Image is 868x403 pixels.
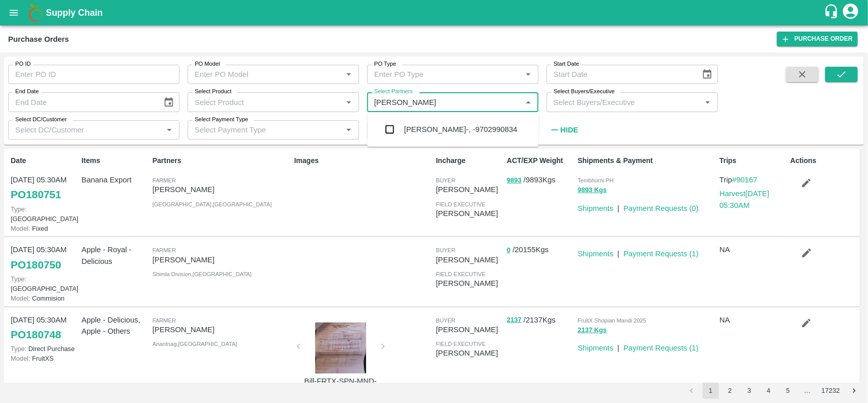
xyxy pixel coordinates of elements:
[15,116,67,124] label: Select DC/Customer
[195,88,231,96] label: Select Product
[191,68,326,81] input: Enter PO Model
[578,344,613,352] a: Shipments
[11,185,61,204] a: PO180751
[404,124,518,135] div: [PERSON_NAME]-, -9702990834
[578,184,607,196] button: 9893 Kgs
[11,204,77,224] p: [GEOGRAPHIC_DATA]
[507,174,574,186] p: / 9893 Kgs
[623,250,699,258] a: Payment Requests (1)
[698,65,717,84] button: Choose date
[623,204,699,212] a: Payment Requests (0)
[374,60,396,68] label: PO Type
[163,123,176,137] button: Open
[436,247,455,253] span: buyer
[842,2,860,23] div: account of current user
[46,6,824,20] a: Supply Chain
[799,386,816,396] div: …
[153,271,252,277] span: Shimla Division , [GEOGRAPHIC_DATA]
[824,4,842,22] div: customer-support
[11,274,77,293] p: [GEOGRAPHIC_DATA]
[507,314,522,326] button: 2137
[436,254,502,265] p: [PERSON_NAME]
[153,317,176,324] span: Farmer
[578,317,646,324] span: FruitX Shopian Mandi 2025
[159,93,178,112] button: Choose date
[578,250,613,258] a: Shipments
[11,244,77,255] p: [DATE] 05:30AM
[522,96,535,109] button: Close
[522,68,535,81] button: Open
[720,190,769,209] a: Harvest[DATE] 05:30AM
[81,314,148,337] p: Apple - Delicious, Apple - Others
[11,355,30,362] span: Model:
[780,383,796,399] button: Go to page 5
[11,293,77,303] p: Commision
[550,95,698,109] input: Select Buyers/Executive
[554,60,579,68] label: Start Date
[11,294,30,302] span: Model:
[578,204,613,212] a: Shipments
[560,126,578,134] strong: Hide
[623,344,699,352] a: Payment Requests (1)
[46,8,103,18] b: Supply Chain
[701,96,714,109] button: Open
[554,88,615,96] label: Select Buyers/Executive
[153,177,176,183] span: Farmer
[547,65,694,84] input: Start Date
[761,383,777,399] button: Go to page 4
[741,383,758,399] button: Go to page 3
[81,174,148,185] p: Banana Export
[15,60,31,68] label: PO ID
[195,116,248,124] label: Select Payment Type
[507,314,574,326] p: / 2137 Kgs
[153,201,272,207] span: [GEOGRAPHIC_DATA] , [GEOGRAPHIC_DATA]
[436,184,502,195] p: [PERSON_NAME]
[8,92,155,112] input: End Date
[436,271,486,277] span: field executive
[436,208,502,219] p: [PERSON_NAME]
[153,155,290,166] p: Partners
[195,60,220,68] label: PO Model
[153,324,290,335] p: [PERSON_NAME]
[613,199,619,214] div: |
[436,317,455,324] span: buyer
[342,68,355,81] button: Open
[81,244,148,267] p: Apple - Royal - Delicious
[720,244,786,255] p: NA
[11,326,61,344] a: PO180748
[720,174,786,185] p: Trip
[436,278,502,289] p: [PERSON_NAME]
[25,3,46,23] img: logo
[846,383,862,399] button: Go to next page
[370,95,519,109] input: Select Partners
[507,245,511,256] button: 0
[11,275,26,283] span: Type:
[153,184,290,195] p: [PERSON_NAME]
[11,155,77,166] p: Date
[11,174,77,185] p: [DATE] 05:30AM
[720,314,786,326] p: NA
[436,324,502,335] p: [PERSON_NAME]
[8,65,179,84] input: Enter PO ID
[374,88,413,96] label: Select Partners
[507,155,574,166] p: ACT/EXP Weight
[682,383,864,399] nav: pagination navigation
[11,123,160,137] input: Select DC/Customer
[342,123,355,137] button: Open
[578,155,715,166] p: Shipments & Payment
[777,32,858,46] a: Purchase Order
[370,68,505,81] input: Enter PO Type
[436,347,502,359] p: [PERSON_NAME]
[613,244,619,259] div: |
[507,175,522,186] button: 9893
[191,95,339,109] input: Select Product
[294,155,432,166] p: Images
[11,345,26,353] span: Type:
[436,177,455,183] span: buyer
[732,176,758,184] a: #90167
[11,225,30,232] span: Model:
[547,121,581,139] button: Hide
[819,383,843,399] button: Go to page 17232
[15,88,39,96] label: End Date
[436,201,486,207] span: field executive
